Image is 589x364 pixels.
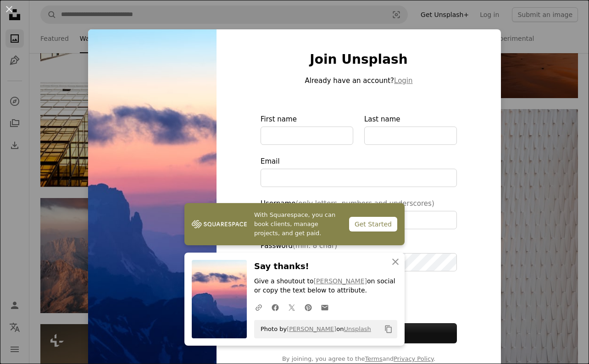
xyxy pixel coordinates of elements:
[261,127,353,145] input: First name
[349,217,397,232] div: Get Started
[295,199,434,208] span: (only letters, numbers and underscores)
[300,298,317,316] a: Share on Pinterest
[256,322,371,336] span: Photo by on
[261,169,457,187] input: Email
[344,325,371,332] a: Unsplash
[394,355,433,362] a: Privacy Policy
[261,354,457,364] span: By joining, you agree to the and .
[365,355,382,362] a: Terms
[314,277,367,285] a: [PERSON_NAME]
[287,325,336,332] a: [PERSON_NAME]
[261,75,457,86] p: Already have an account?
[192,217,247,231] img: file-1747939142011-51e5cc87e3c9
[364,114,457,145] label: Last name
[267,298,283,316] a: Share on Facebook
[254,260,397,273] h3: Say thanks!
[261,198,457,229] label: Username
[261,114,353,145] label: First name
[317,298,333,316] a: Share over email
[254,210,342,238] span: With Squarespace, you can book clients, manage projects, and get paid.
[364,127,457,145] input: Last name
[381,321,396,337] button: Copy to clipboard
[283,298,300,316] a: Share on Twitter
[261,156,457,187] label: Email
[261,51,457,68] h1: Join Unsplash
[254,277,397,295] p: Give a shoutout to on social or copy the text below to attribute.
[394,75,412,86] button: Login
[184,203,405,245] a: With Squarespace, you can book clients, manage projects, and get paid.Get Started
